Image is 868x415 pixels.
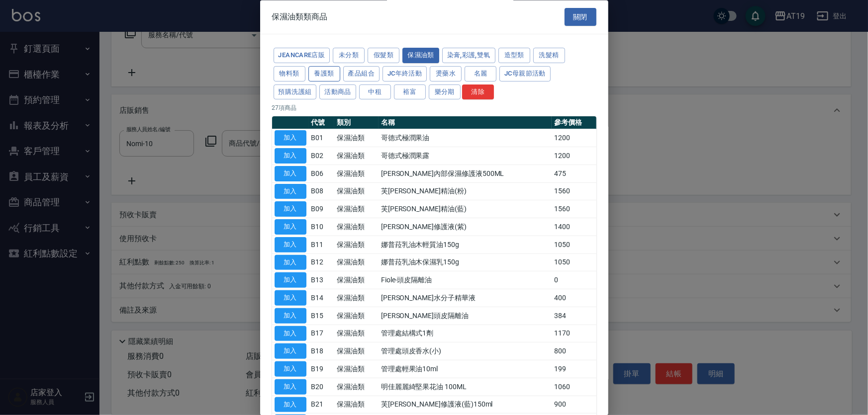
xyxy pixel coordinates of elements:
td: B14 [309,289,334,307]
th: 類別 [334,117,379,130]
td: B06 [309,165,334,183]
button: 加入 [275,326,306,341]
p: 27 項商品 [272,104,596,113]
td: B08 [309,183,334,201]
td: B18 [309,342,334,360]
td: B01 [309,129,334,147]
button: 加入 [275,255,306,270]
button: 裕富 [394,84,426,100]
button: 染膏,彩護,雙氧 [442,48,495,64]
button: 加入 [275,397,306,413]
td: Fiole-頭皮隔離油 [379,271,552,289]
th: 代號 [309,117,334,130]
button: 加入 [275,362,306,377]
button: 造型類 [498,48,530,64]
button: 加入 [275,202,306,217]
td: 芙[PERSON_NAME]精油(藍) [379,200,552,218]
td: 保濕油類 [334,396,379,414]
td: 1050 [552,236,596,254]
td: B21 [309,396,334,414]
td: 384 [552,307,596,325]
td: 199 [552,360,596,378]
td: 芙[PERSON_NAME]修護液(藍)150ml [379,396,552,414]
td: 800 [552,342,596,360]
button: 預購洗護組 [274,84,317,100]
td: 1400 [552,218,596,236]
td: 保濕油類 [334,218,379,236]
td: 保濕油類 [334,183,379,201]
td: 1060 [552,378,596,396]
td: 900 [552,396,596,414]
td: 哥德式極潤果露 [379,147,552,165]
button: 加入 [275,184,306,199]
button: 假髮類 [368,48,399,64]
button: 關閉 [565,8,596,26]
td: 芙[PERSON_NAME]精油(粉) [379,183,552,201]
button: 加入 [275,344,306,359]
td: 1050 [552,254,596,272]
td: B10 [309,218,334,236]
td: 保濕油類 [334,129,379,147]
td: 1200 [552,129,596,147]
td: 保濕油類 [334,254,379,272]
td: B17 [309,325,334,343]
button: 中租 [359,84,391,100]
td: B02 [309,147,334,165]
td: 保濕油類 [334,271,379,289]
td: [PERSON_NAME]內部保濕修護液500ML [379,165,552,183]
button: 加入 [275,131,306,146]
td: 保濕油類 [334,342,379,360]
button: 加入 [275,291,306,306]
td: 1560 [552,200,596,218]
button: 加入 [275,149,306,164]
td: B09 [309,200,334,218]
button: 未分類 [333,48,365,64]
button: 保濕油類 [402,48,439,64]
td: 娜普菈乳油木保濕乳150g [379,254,552,272]
td: 管理處結構式1劑 [379,325,552,343]
td: 保濕油類 [334,289,379,307]
button: 燙藥水 [430,66,462,82]
td: 保濕油類 [334,325,379,343]
button: JC年終活動 [383,66,427,82]
td: [PERSON_NAME]修護液(紫) [379,218,552,236]
td: 475 [552,165,596,183]
button: 清除 [462,84,494,100]
td: B13 [309,271,334,289]
button: 養護類 [308,66,340,82]
button: 產品組合 [343,66,380,82]
button: 加入 [275,220,306,235]
td: 1200 [552,147,596,165]
button: 名麗 [465,66,496,82]
button: 加入 [275,273,306,288]
td: 保濕油類 [334,307,379,325]
button: 物料類 [274,66,305,82]
td: 管理處輕果油10ml [379,360,552,378]
th: 參考價格 [552,117,596,130]
td: 管理處頭皮香水(小) [379,342,552,360]
td: B12 [309,254,334,272]
td: 保濕油類 [334,378,379,396]
td: 400 [552,289,596,307]
td: 1560 [552,183,596,201]
span: 保濕油類類商品 [272,12,328,22]
td: 1170 [552,325,596,343]
td: 娜普菈乳油木輕質油150g [379,236,552,254]
td: B19 [309,360,334,378]
td: 0 [552,271,596,289]
td: B20 [309,378,334,396]
td: 保濕油類 [334,200,379,218]
button: 樂分期 [429,84,461,100]
button: 洗髮精 [533,48,565,64]
td: 保濕油類 [334,236,379,254]
button: 加入 [275,166,306,181]
td: B15 [309,307,334,325]
td: B11 [309,236,334,254]
button: 加入 [275,379,306,395]
button: 活動商品 [319,84,356,100]
td: 保濕油類 [334,165,379,183]
button: 加入 [275,308,306,324]
td: [PERSON_NAME]頭皮隔離油 [379,307,552,325]
button: JC母親節活動 [499,66,551,82]
td: 保濕油類 [334,147,379,165]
